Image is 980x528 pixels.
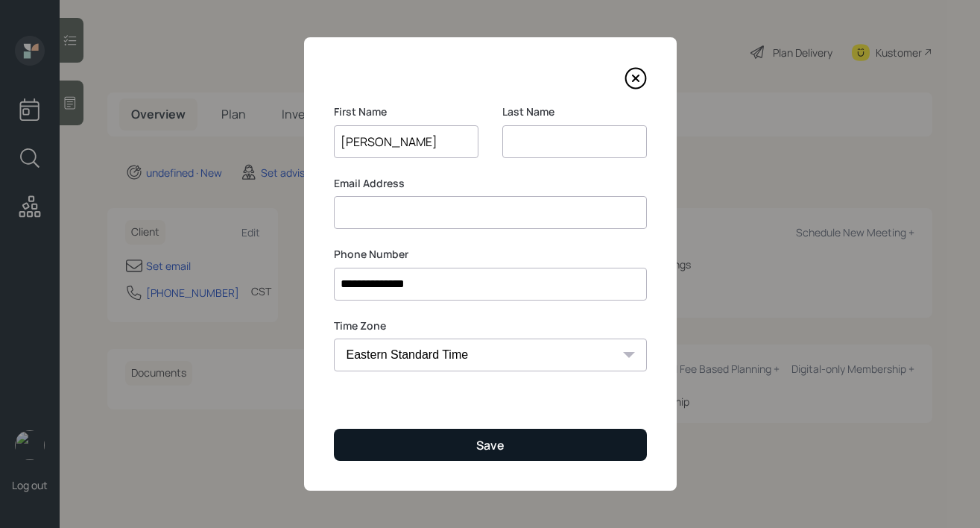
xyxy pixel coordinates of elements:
[502,104,647,119] label: Last Name
[334,318,647,333] label: Time Zone
[334,104,478,119] label: First Name
[334,176,647,191] label: Email Address
[476,437,505,453] div: Save
[334,247,647,262] label: Phone Number
[334,429,647,461] button: Save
